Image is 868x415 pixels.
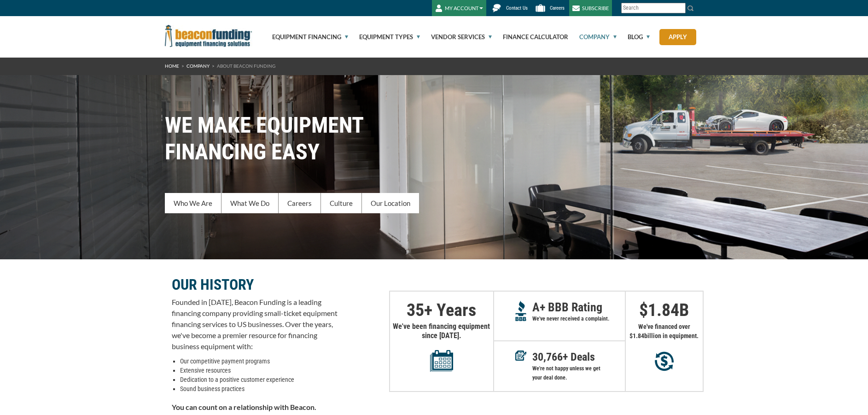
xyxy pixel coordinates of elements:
[532,352,625,362] p: + Deals
[626,322,703,340] p: We've financed over $ billion in equipment.
[407,300,424,320] span: 35
[506,5,528,11] span: Contact Us
[221,193,279,213] a: What We Do
[172,297,338,352] p: Founded in [DATE], Beacon Funding is a leading financing company providing small-ticket equipment...
[321,193,362,213] a: Culture
[617,16,650,58] a: Blog
[390,305,493,315] p: + Years
[532,351,563,363] span: 30,766
[172,279,338,290] p: OUR HISTORY
[621,3,686,13] input: Search
[492,16,568,58] a: Finance Calculator
[217,63,275,69] span: About Beacon Funding
[655,351,674,371] img: Millions in equipment purchases
[515,351,527,361] img: Deals in Equipment Financing
[626,305,703,315] p: $ B
[262,16,348,58] a: Equipment Financing
[165,63,179,69] a: HOME
[515,301,527,321] img: A+ Reputation BBB
[165,25,252,47] img: Beacon Funding Corporation
[172,403,316,411] strong: You can count on a relationship with Beacon.
[165,31,252,39] a: Beacon Funding Corporation
[180,357,338,366] li: Our competitive payment programs
[165,193,221,213] a: Who We Are
[165,112,704,165] h1: WE MAKE EQUIPMENT FINANCING EASY
[420,16,492,58] a: Vendor Services
[180,366,338,375] li: Extensive resources
[279,193,321,213] a: Careers
[180,384,338,393] li: Sound business practices
[186,63,210,69] a: Company
[180,375,338,384] li: Dedication to a positive customer experience
[349,16,420,58] a: Equipment Types
[532,314,625,323] p: We've never received a complaint.
[550,5,565,11] span: Careers
[569,16,617,58] a: Company
[676,5,683,12] a: Clear search text
[532,303,625,312] p: A+ BBB Rating
[659,29,696,45] a: Apply
[362,193,419,213] a: Our Location
[532,364,625,382] p: We're not happy unless we get your deal done.
[633,332,644,339] span: 1.84
[390,322,493,372] p: We've been financing equipment since [DATE].
[648,300,679,320] span: 1.84
[687,5,694,12] img: Search
[430,350,453,372] img: Years in equipment financing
